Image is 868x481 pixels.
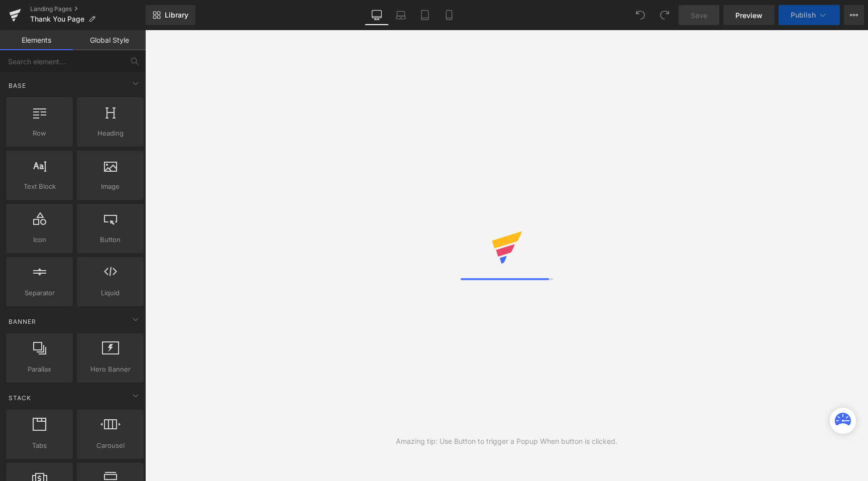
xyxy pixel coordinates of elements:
[80,234,141,245] span: Button
[9,128,70,139] span: Row
[396,436,617,447] div: Amazing tip: Use Button to trigger a Popup When button is clicked.
[655,5,675,25] button: Redo
[9,234,70,245] span: Icon
[30,5,146,13] a: Landing Pages
[791,11,816,19] span: Publish
[73,30,146,50] a: Global Style
[9,288,70,298] span: Separator
[8,317,37,326] span: Banner
[8,393,32,403] span: Stack
[723,5,775,25] a: Preview
[437,5,461,25] a: Mobile
[779,5,840,25] button: Publish
[9,181,70,192] span: Text Block
[80,181,141,192] span: Image
[80,288,141,298] span: Liquid
[630,5,650,25] button: Undo
[844,5,864,25] button: More
[165,11,188,20] span: Library
[9,440,70,451] span: Tabs
[30,15,84,23] span: Thank You Page
[80,128,141,139] span: Heading
[146,5,195,25] a: New Library
[691,10,707,21] span: Save
[389,5,413,25] a: Laptop
[413,5,437,25] a: Tablet
[8,81,27,90] span: Base
[365,5,389,25] a: Desktop
[9,364,70,375] span: Parallax
[735,10,763,21] span: Preview
[80,440,141,451] span: Carousel
[80,364,141,375] span: Hero Banner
